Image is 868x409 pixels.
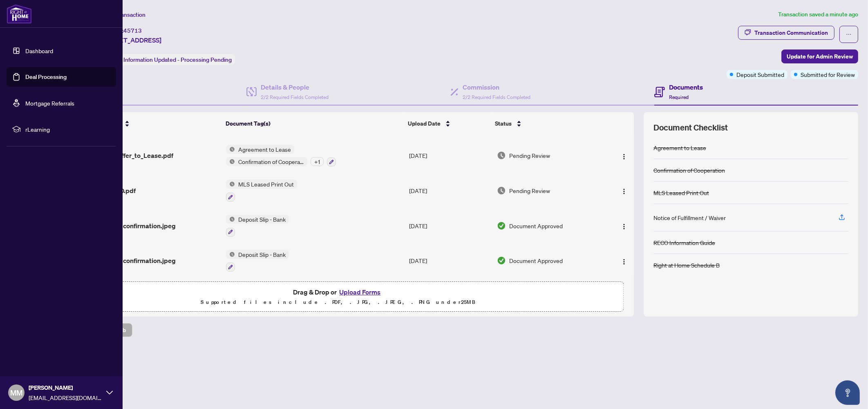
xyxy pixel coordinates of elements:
[509,221,563,230] span: Document Approved
[25,125,110,134] span: rLearning
[29,383,102,392] span: [PERSON_NAME]
[497,256,506,265] img: Document Status
[497,186,506,195] img: Document Status
[25,73,67,81] a: Deal Processing
[406,243,494,279] td: [DATE]
[311,157,324,166] div: + 1
[235,157,307,166] span: Confirmation of Cooperation
[653,238,715,247] div: RECO Information Guide
[84,151,173,160] span: Accepted_Offer_to_Lease.pdf
[25,99,74,107] a: Mortgage Referrals
[617,149,631,162] button: Logo
[123,56,232,63] span: Information Updated - Processing Pending
[53,282,624,312] span: Drag & Drop orUpload FormsSupported files include .PDF, .JPG, .JPEG, .PNG under25MB
[102,11,145,18] span: View Transaction
[621,188,627,195] img: Logo
[405,112,492,135] th: Upload Date
[653,122,728,133] span: Document Checklist
[406,208,494,243] td: [DATE]
[226,180,235,189] img: Status Icon
[669,94,689,100] span: Required
[84,256,176,265] span: wire transfer confirmation.jpeg
[226,215,289,237] button: Status IconDeposit Slip - Bank
[787,50,853,63] span: Update for Admin Review
[101,35,161,45] span: [STREET_ADDRESS]
[7,4,32,24] img: logo
[621,258,627,265] img: Logo
[261,94,329,100] span: 2/2 Required Fields Completed
[235,250,289,259] span: Deposit Slip - Bank
[406,138,494,173] td: [DATE]
[235,215,289,224] span: Deposit Slip - Bank
[261,82,329,92] h4: Details & People
[226,145,235,154] img: Status Icon
[226,250,235,259] img: Status Icon
[101,54,235,65] div: Status:
[235,180,297,189] span: MLS Leased Print Out
[653,261,720,270] div: Right at Home Schedule B
[736,70,784,79] span: Deposit Submitted
[497,151,506,160] img: Document Status
[781,49,858,63] button: Update for Admin Review
[846,31,852,37] span: ellipsis
[509,256,563,265] span: Document Approved
[29,393,102,402] span: [EMAIL_ADDRESS][DOMAIN_NAME]
[653,166,725,175] div: Confirmation of Cooperation
[226,215,235,224] img: Status Icon
[408,119,441,128] span: Upload Date
[235,145,294,154] span: Agreement to Lease
[778,10,858,19] article: Transaction saved a minute ago
[226,145,336,167] button: Status IconAgreement to LeaseStatus IconConfirmation of Cooperation+1
[84,221,176,231] span: wire transfer confirmation.jpeg
[406,173,494,208] td: [DATE]
[226,180,297,202] button: Status IconMLS Leased Print Out
[293,287,383,297] span: Drag & Drop or
[621,223,627,230] img: Logo
[222,112,405,135] th: Document Tag(s)
[835,380,860,405] button: Open asap
[463,82,530,92] h4: Commission
[25,47,53,54] a: Dashboard
[463,94,530,100] span: 2/2 Required Fields Completed
[621,153,627,160] img: Logo
[617,254,631,267] button: Logo
[653,143,706,152] div: Agreement to Lease
[226,250,289,272] button: Status IconDeposit Slip - Bank
[226,157,235,166] img: Status Icon
[617,219,631,232] button: Logo
[617,184,631,197] button: Logo
[492,112,601,135] th: Status
[58,297,619,307] p: Supported files include .PDF, .JPG, .JPEG, .PNG under 25 MB
[669,82,703,92] h4: Documents
[337,287,383,297] button: Upload Forms
[10,387,22,398] span: MM
[653,188,709,197] div: MLS Leased Print Out
[495,119,512,128] span: Status
[738,26,834,40] button: Transaction Communication
[497,221,506,230] img: Document Status
[509,151,550,160] span: Pending Review
[81,112,222,135] th: (6) File Name
[801,70,855,79] span: Submitted for Review
[509,186,550,195] span: Pending Review
[653,213,726,222] div: Notice of Fulfillment / Waiver
[754,26,828,39] div: Transaction Communication
[123,27,142,34] span: 45713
